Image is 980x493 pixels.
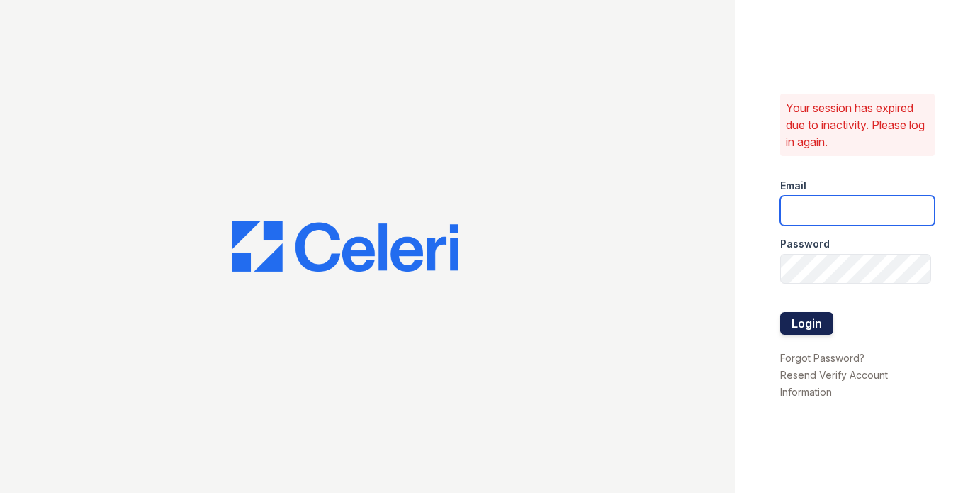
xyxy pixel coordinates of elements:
[780,352,864,364] a: Forgot Password?
[780,179,806,193] label: Email
[232,221,458,272] img: CE_Logo_Blue-a8612792a0a2168367f1c8372b55b34899dd931a85d93a1a3d3e32e68fde9ad4.png
[780,369,888,398] a: Resend Verify Account Information
[786,99,929,150] p: Your session has expired due to inactivity. Please log in again.
[780,312,833,335] button: Login
[780,237,830,251] label: Password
